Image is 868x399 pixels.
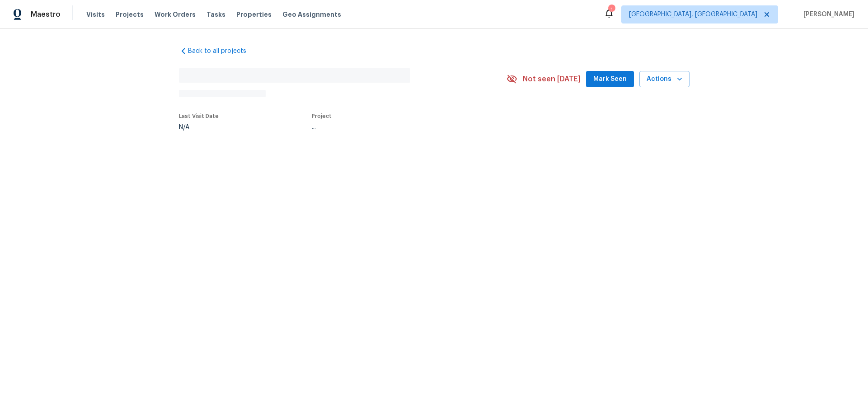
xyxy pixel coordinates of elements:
a: Back to all projects [179,47,266,56]
span: Properties [236,10,272,19]
span: Mark Seen [593,74,627,85]
span: Last Visit Date [179,113,219,119]
span: [PERSON_NAME] [800,10,854,19]
div: 1 [608,5,615,14]
span: Actions [647,74,682,85]
span: Visits [86,10,105,19]
span: Project [312,113,332,119]
span: Geo Assignments [282,10,341,19]
span: [GEOGRAPHIC_DATA], [GEOGRAPHIC_DATA] [629,10,757,19]
span: Not seen [DATE] [523,75,581,84]
button: Actions [639,71,690,88]
span: Work Orders [155,10,196,19]
div: ... [312,124,485,131]
button: Mark Seen [586,71,634,88]
span: Tasks [206,11,225,18]
span: Projects [116,10,144,19]
span: Maestro [31,10,61,19]
div: N/A [179,124,219,131]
